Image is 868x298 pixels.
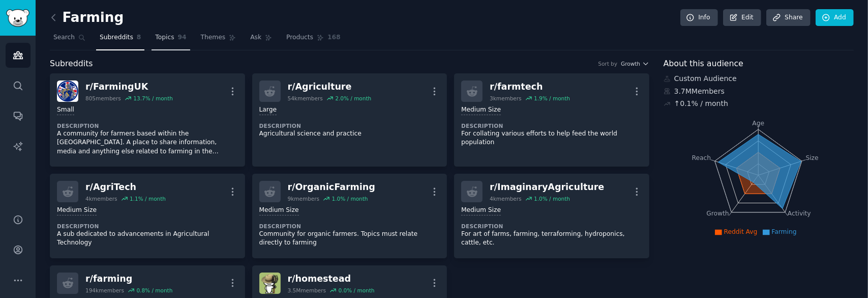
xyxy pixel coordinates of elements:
[332,195,368,202] div: 1.0 % / month
[85,181,166,194] div: r/ AgriTech
[621,60,640,67] span: Growth
[6,9,29,27] img: GummySearch logo
[288,80,372,93] div: r/ Agriculture
[57,129,238,156] p: A community for farmers based within the [GEOGRAPHIC_DATA]. A place to share information, media a...
[247,30,276,50] a: Ask
[57,223,238,230] dt: Description
[490,195,522,202] div: 4k members
[723,9,761,26] a: Edit
[100,33,133,42] span: Subreddits
[788,210,811,217] tspan: Activity
[724,228,758,235] span: Reddit Avg
[252,174,447,258] a: r/OrganicFarming9kmembers1.0% / monthMedium SizeDescriptionCommunity for organic farmers. Topics ...
[692,154,711,161] tspan: Reach
[816,9,854,26] a: Add
[50,73,245,167] a: FarmingUKr/FarmingUK805members13.7% / monthSmallDescriptionA community for farmers based within t...
[96,30,144,50] a: Subreddits8
[85,80,173,93] div: r/ FarmingUK
[57,122,238,129] dt: Description
[250,33,261,42] span: Ask
[50,174,245,258] a: r/AgriTech4kmembers1.1% / monthMedium SizeDescriptionA sub dedicated to advancements in Agricultu...
[57,105,74,115] div: Small
[805,154,818,161] tspan: Size
[772,228,797,235] span: Farming
[252,73,447,167] a: r/Agriculture54kmembers2.0% / monthLargeDescriptionAgricultural science and practice
[454,174,649,258] a: r/ImaginaryAgriculture4kmembers1.0% / monthMedium SizeDescriptionFor art of farms, farming, terra...
[130,195,166,202] div: 1.1 % / month
[283,30,344,50] a: Products168
[461,206,501,215] div: Medium Size
[57,80,78,102] img: FarmingUK
[288,181,375,194] div: r/ OrganicFarming
[490,80,570,93] div: r/ farmtech
[85,95,121,102] div: 805 members
[461,105,501,115] div: Medium Size
[288,273,375,285] div: r/ homestead
[259,105,277,115] div: Large
[201,33,226,42] span: Themes
[136,287,172,294] div: 0.8 % / month
[461,230,642,248] p: For art of farms, farming, terraforming, hydroponics, cattle, etc.
[327,33,341,42] span: 168
[664,86,854,97] div: 3.7M Members
[137,33,141,42] span: 8
[259,230,440,248] p: Community for organic farmers. Topics must relate directly to farming
[85,195,117,202] div: 4k members
[57,206,97,215] div: Medium Size
[752,120,764,127] tspan: Age
[766,9,810,26] a: Share
[664,73,854,84] div: Custom Audience
[259,273,281,294] img: homestead
[490,181,604,194] div: r/ ImaginaryAgriculture
[178,33,187,42] span: 94
[53,33,75,42] span: Search
[454,73,649,167] a: r/farmtech3kmembers1.9% / monthMedium SizeDescriptionFor collating various efforts to help feed t...
[335,95,371,102] div: 2.0 % / month
[57,230,238,248] p: A sub dedicated to advancements in Agricultural Technology
[155,33,174,42] span: Topics
[461,223,642,230] dt: Description
[286,33,313,42] span: Products
[152,30,190,50] a: Topics94
[706,210,729,217] tspan: Growth
[664,58,743,70] span: About this audience
[674,98,728,109] div: ↑ 0.1 % / month
[259,223,440,230] dt: Description
[339,287,375,294] div: 0.0 % / month
[133,95,173,102] div: 13.7 % / month
[534,95,570,102] div: 1.9 % / month
[288,287,326,294] div: 3.5M members
[259,129,440,139] p: Agricultural science and practice
[461,122,642,129] dt: Description
[461,129,642,147] p: For collating various efforts to help feed the world population
[259,122,440,129] dt: Description
[621,60,649,67] button: Growth
[50,58,93,70] span: Subreddits
[50,30,89,50] a: Search
[50,10,124,26] h2: Farming
[490,95,522,102] div: 3k members
[85,287,124,294] div: 194k members
[288,95,323,102] div: 54k members
[197,30,240,50] a: Themes
[598,60,617,67] div: Sort by
[534,195,570,202] div: 1.0 % / month
[85,273,172,285] div: r/ farming
[288,195,320,202] div: 9k members
[259,206,299,215] div: Medium Size
[680,9,718,26] a: Info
